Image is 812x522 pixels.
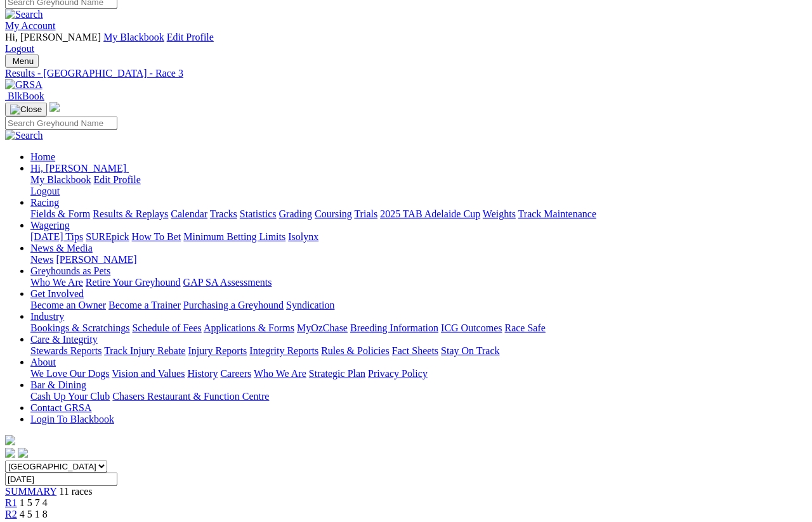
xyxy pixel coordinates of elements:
[112,368,185,379] a: Vision and Values
[30,391,807,402] div: Bar & Dining
[288,231,318,242] a: Isolynx
[30,254,53,265] a: News
[240,208,277,219] a: Statistics
[5,68,807,79] a: Results - [GEOGRAPHIC_DATA] - Race 3
[5,130,43,141] img: Search
[30,243,93,253] a: News & Media
[286,300,334,310] a: Syndication
[5,54,39,68] button: Toggle navigation
[183,300,284,310] a: Purchasing a Greyhound
[49,102,60,112] img: logo-grsa-white.png
[94,174,141,185] a: Edit Profile
[518,208,596,219] a: Track Maintenance
[30,311,64,322] a: Industry
[5,20,56,31] a: My Account
[30,151,55,162] a: Home
[5,448,15,458] img: facebook.svg
[188,345,247,356] a: Injury Reports
[5,509,17,519] a: R2
[5,9,43,20] img: Search
[5,435,15,445] img: logo-grsa-white.png
[30,379,86,390] a: Bar & Dining
[30,277,807,288] div: Greyhounds as Pets
[30,197,59,208] a: Racing
[104,345,185,356] a: Track Injury Rebate
[504,322,545,333] a: Race Safe
[30,345,807,357] div: Care & Integrity
[5,91,44,101] a: BlkBook
[112,391,269,402] a: Chasers Restaurant & Function Centre
[30,391,110,402] a: Cash Up Your Club
[309,368,365,379] a: Strategic Plan
[103,32,164,42] a: My Blackbook
[30,265,110,276] a: Greyhounds as Pets
[13,56,34,66] span: Menu
[249,345,318,356] a: Integrity Reports
[30,231,807,243] div: Wagering
[30,300,106,310] a: Become an Owner
[93,208,168,219] a: Results & Replays
[30,163,126,174] span: Hi, [PERSON_NAME]
[30,231,83,242] a: [DATE] Tips
[30,254,807,265] div: News & Media
[483,208,516,219] a: Weights
[30,288,84,299] a: Get Involved
[30,322,807,334] div: Industry
[279,208,312,219] a: Grading
[5,486,56,497] a: SUMMARY
[20,497,48,508] span: 1 5 7 4
[5,43,34,54] a: Logout
[210,208,237,219] a: Tracks
[20,509,48,519] span: 4 5 1 8
[86,231,129,242] a: SUREpick
[183,231,285,242] a: Minimum Betting Limits
[132,231,181,242] a: How To Bet
[315,208,352,219] a: Coursing
[350,322,438,333] a: Breeding Information
[5,32,807,54] div: My Account
[392,345,438,356] a: Fact Sheets
[5,473,117,486] input: Select date
[368,368,428,379] a: Privacy Policy
[108,300,181,310] a: Become a Trainer
[5,497,17,508] a: R1
[30,368,109,379] a: We Love Our Dogs
[30,322,129,333] a: Bookings & Scratchings
[220,368,251,379] a: Careers
[30,163,129,174] a: Hi, [PERSON_NAME]
[441,345,499,356] a: Stay On Track
[30,414,114,424] a: Login To Blackbook
[254,368,306,379] a: Who We Are
[321,345,390,356] a: Rules & Policies
[30,277,83,288] a: Who We Are
[30,174,91,185] a: My Blackbook
[30,300,807,311] div: Get Involved
[183,277,272,288] a: GAP SA Assessments
[380,208,480,219] a: 2025 TAB Adelaide Cup
[30,208,90,219] a: Fields & Form
[5,79,43,91] img: GRSA
[18,448,28,458] img: twitter.svg
[30,357,56,367] a: About
[59,486,92,497] span: 11 races
[30,402,91,413] a: Contact GRSA
[5,103,47,117] button: Toggle navigation
[297,322,348,333] a: MyOzChase
[132,322,201,333] a: Schedule of Fees
[30,345,101,356] a: Stewards Reports
[30,186,60,196] a: Logout
[5,117,117,130] input: Search
[30,368,807,379] div: About
[441,322,502,333] a: ICG Outcomes
[30,334,98,345] a: Care & Integrity
[204,322,294,333] a: Applications & Forms
[30,208,807,220] div: Racing
[187,368,218,379] a: History
[171,208,207,219] a: Calendar
[8,91,44,101] span: BlkBook
[354,208,377,219] a: Trials
[86,277,181,288] a: Retire Your Greyhound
